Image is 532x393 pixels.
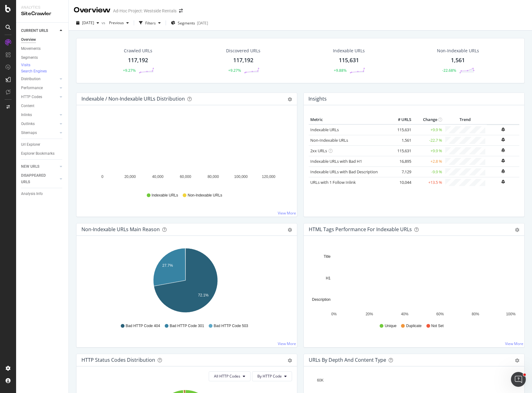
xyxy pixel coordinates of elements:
[162,263,173,268] text: 27.7%
[152,175,164,179] text: 40,000
[21,130,37,136] div: Sitemaps
[21,130,58,136] a: Sitemaps
[21,94,58,100] a: HTTP Codes
[21,150,64,157] a: Explorer Bookmarks
[21,28,58,34] a: CURRENT URLS
[207,175,219,179] text: 80,000
[21,62,37,68] a: Visits
[21,141,64,148] a: Url Explorer
[21,121,58,127] a: Outlinks
[107,20,124,25] span: Previous
[257,374,282,379] span: By HTTP Code
[515,228,519,232] div: gear
[309,246,517,317] svg: A chart.
[413,135,444,145] td: -22.7 %
[81,246,290,317] svg: A chart.
[188,193,222,198] span: Non-Indexable URLs
[413,156,444,166] td: +2.8 %
[102,20,107,25] span: vs
[198,293,209,297] text: 72.1%
[113,8,177,14] div: Ad-Hoc Project: Westside Rentals
[234,175,248,179] text: 100,000
[388,166,413,177] td: 7,129
[310,169,378,175] a: Indexable URLs with Bad Description
[317,378,324,382] text: 60K
[413,145,444,156] td: +9.9 %
[21,76,58,82] a: Distribution
[21,191,64,197] a: Analysis Info
[123,68,136,73] div: +9.27%
[413,177,444,188] td: +13.5 %
[310,127,339,132] a: Indexable URLs
[505,341,523,346] a: View More
[444,115,487,124] th: Trend
[228,68,241,73] div: +9.27%
[388,177,413,188] td: 10,044
[413,124,444,135] td: +9.9 %
[21,54,64,61] a: Segments
[21,68,53,75] a: Search Engines
[501,159,505,163] div: bell-plus
[21,94,42,100] div: HTTP Codes
[21,54,38,61] div: Segments
[137,18,163,28] button: Filters
[21,103,64,109] a: Content
[288,358,292,363] div: gear
[126,323,160,329] span: Bad HTTP Code 404
[214,374,240,379] span: All HTTP Codes
[21,191,43,197] div: Analysis Info
[21,112,58,118] a: Inlinks
[209,371,251,381] button: All HTTP Codes
[74,5,111,15] div: Overview
[501,127,505,132] div: bell-plus
[472,312,479,316] text: 80%
[309,226,412,232] div: HTML Tags Performance for Indexable URLs
[81,115,290,187] div: A chart.
[152,193,178,198] span: Indexable URLs
[21,85,58,91] a: Performance
[278,341,296,346] a: View More
[406,323,421,329] span: Duplicate
[197,20,208,26] div: [DATE]
[437,48,479,54] div: Non-Indexable URLs
[81,226,160,232] div: Non-Indexable URLs Main Reason
[21,10,63,17] div: SiteCrawler
[385,323,396,329] span: Unique
[107,18,131,28] button: Previous
[501,169,505,173] div: bell-plus
[339,56,359,64] div: 115,631
[82,20,94,25] span: 2025 Aug. 1st
[21,37,36,43] div: Overview
[324,254,331,259] text: Title
[401,312,408,316] text: 40%
[21,172,58,185] a: DISAPPEARED URLS
[124,175,136,179] text: 20,000
[21,76,41,82] div: Distribution
[334,68,347,73] div: +9.88%
[506,312,516,316] text: 100%
[21,5,63,10] div: Analytics
[309,357,386,363] div: URLs by Depth and Content Type
[21,150,55,157] div: Explorer Bookmarks
[310,179,356,185] a: URLs with 1 Follow Inlink
[226,48,260,54] div: Discovered URLs
[101,175,103,179] text: 0
[388,156,413,166] td: 16,895
[124,48,152,54] div: Crawled URLs
[74,18,102,28] button: [DATE]
[21,28,48,34] div: CURRENT URLS
[178,20,195,26] span: Segments
[388,145,413,156] td: 115,631
[262,175,276,179] text: 120,000
[413,166,444,177] td: -9.9 %
[21,103,34,109] div: Content
[21,112,32,118] div: Inlinks
[179,9,183,13] div: arrow-right-arrow-left
[168,18,211,28] button: Segments[DATE]
[388,124,413,135] td: 115,631
[128,56,148,64] div: 117,192
[388,135,413,145] td: 1,561
[501,138,505,142] div: bell-plus
[21,37,64,43] a: Overview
